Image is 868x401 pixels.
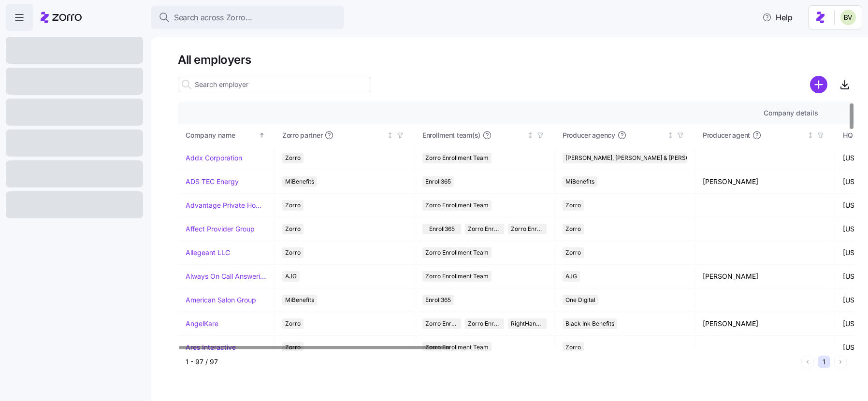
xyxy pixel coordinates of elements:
td: [PERSON_NAME] [695,170,835,194]
a: Advantage Private Home Care [186,200,266,210]
span: Enroll365 [429,224,455,234]
div: Not sorted [807,132,814,139]
div: Sorted ascending [259,132,265,139]
span: RightHandMan Financial [511,318,544,329]
th: Zorro partnerNot sorted [275,124,415,146]
a: Addx Corporation [186,153,242,163]
td: [PERSON_NAME] [695,312,835,336]
span: Zorro [285,200,301,211]
span: AJG [565,271,577,282]
span: [PERSON_NAME], [PERSON_NAME] & [PERSON_NAME] [565,153,716,163]
span: Zorro Enrollment Team [425,271,489,282]
input: Search employer [178,77,371,92]
span: Zorro Enrollment Experts [468,318,501,329]
th: Company nameSorted ascending [178,124,275,146]
span: Enroll365 [425,295,451,305]
span: Zorro Enrollment Team [425,318,458,329]
button: Search across Zorro... [151,6,344,29]
span: Zorro [285,224,301,234]
span: Zorro [285,247,301,258]
span: Zorro [565,200,581,211]
th: Producer agentNot sorted [695,124,835,146]
span: Zorro [285,342,301,353]
span: Zorro [565,224,581,234]
a: Allegeant LLC [186,248,230,258]
span: MiBenefits [565,176,594,187]
div: Not sorted [387,132,393,139]
button: Help [754,8,800,27]
span: Zorro Enrollment Team [425,153,489,163]
span: Enroll365 [425,176,451,187]
span: Zorro Enrollment Team [425,200,489,211]
span: Producer agency [563,130,615,140]
span: Zorro [565,342,581,353]
span: Search across Zorro... [174,12,252,24]
a: ADS TEC Energy [186,177,239,186]
span: Producer agent [703,130,750,140]
span: Enrollment team(s) [422,130,480,140]
span: Zorro Enrollment Team [425,247,489,258]
span: Zorro Enrollment Team [468,224,501,234]
h1: All employers [178,52,854,67]
div: Not sorted [667,132,674,139]
span: Zorro [565,247,581,258]
span: AJG [285,271,297,282]
div: 1 - 97 / 97 [186,357,797,367]
a: AngelKare [186,319,218,329]
span: Zorro Enrollment Team [425,342,489,353]
a: Always On Call Answering Service [186,272,266,281]
button: Previous page [801,356,814,368]
span: MiBenefits [285,176,314,187]
a: Ares Interactive [186,343,236,352]
th: Producer agencyNot sorted [555,124,695,146]
button: Next page [834,356,847,368]
span: Black Ink Benefits [565,318,614,329]
span: Zorro partner [282,130,322,140]
th: Enrollment team(s)Not sorted [415,124,555,146]
a: Affect Provider Group [186,224,255,234]
div: Company name [186,130,257,141]
td: [PERSON_NAME] [695,265,835,288]
span: Help [762,12,793,23]
svg: add icon [810,76,827,93]
span: Zorro [285,153,301,163]
span: Zorro [285,318,301,329]
span: Zorro Enrollment Experts [511,224,544,234]
span: One Digital [565,295,595,305]
div: Not sorted [527,132,534,139]
button: 1 [818,356,830,368]
span: MiBenefits [285,295,314,305]
img: 676487ef2089eb4995defdc85707b4f5 [840,10,856,25]
a: American Salon Group [186,295,256,305]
